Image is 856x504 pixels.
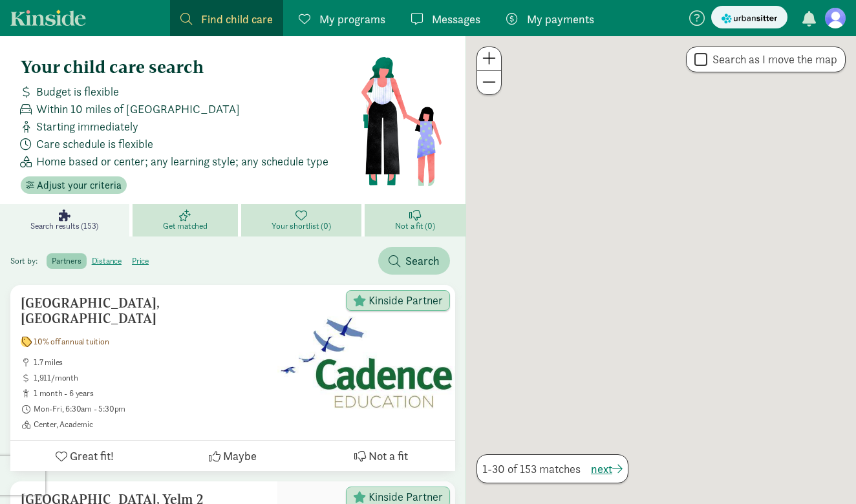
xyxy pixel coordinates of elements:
[36,100,240,118] span: Within 10 miles of [GEOGRAPHIC_DATA]
[70,447,114,465] span: Great fit!
[10,255,45,266] span: Sort by:
[21,295,267,326] h5: [GEOGRAPHIC_DATA], [GEOGRAPHIC_DATA]
[369,295,443,306] span: Kinside Partner
[36,135,153,152] span: Care schedule is flexible
[241,204,365,236] a: Your shortlist (0)
[34,337,109,347] span: 10% off annual tuition
[432,10,480,28] span: Messages
[127,253,154,269] label: price
[37,178,122,193] span: Adjust your criteria
[482,460,581,478] span: 1-30 of 153 matches
[34,373,267,383] span: 1,911/month
[87,253,127,269] label: distance
[319,10,385,28] span: My programs
[395,221,434,231] span: Not a fit (0)
[722,12,777,25] img: urbansitter_logo_small.svg
[34,419,267,430] span: Center, Academic
[405,252,440,269] span: Search
[34,357,267,368] span: 1.7 miles
[307,441,455,471] button: Not a fit
[34,388,267,399] span: 1 month - 6 years
[10,441,158,471] button: Great fit!
[378,247,450,275] button: Search
[369,491,443,503] span: Kinside Partner
[707,52,837,67] label: Search as I move the map
[158,441,306,471] button: Maybe
[10,10,86,26] a: Kinside
[163,221,208,231] span: Get matched
[201,10,273,28] span: Find child care
[34,404,267,414] span: Mon-Fri, 6:30am - 5:30pm
[369,447,408,465] span: Not a fit
[591,460,623,478] button: next
[272,221,330,231] span: Your shortlist (0)
[47,253,86,269] label: partners
[36,83,119,100] span: Budget is flexible
[133,204,241,236] a: Get matched
[30,221,98,231] span: Search results (153)
[36,152,328,170] span: Home based or center; any learning style; any schedule type
[365,204,465,236] a: Not a fit (0)
[36,118,138,135] span: Starting immediately
[527,10,594,28] span: My payments
[21,176,127,194] button: Adjust your criteria
[21,57,360,78] h4: Your child care search
[223,447,257,465] span: Maybe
